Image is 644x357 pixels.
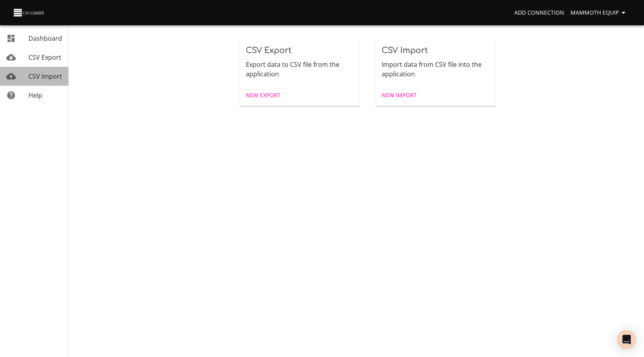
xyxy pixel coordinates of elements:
span: Add Connection [514,8,564,18]
span: Help [28,91,42,100]
a: New Import [378,88,420,103]
p: Import data from CSV file into the application [382,60,489,79]
button: Mammoth Equip [567,6,631,20]
img: CSV Loader [13,7,46,18]
span: New Export [246,91,281,100]
span: CSV Export [246,46,292,55]
a: New Export [243,88,284,103]
span: CSV Import [382,46,428,55]
span: New Import [382,91,417,100]
span: CSV Import [28,72,62,81]
div: Open Intercom Messenger [617,330,636,349]
p: Export data to CSV file from the application [246,60,353,79]
span: Mammoth Equip [571,8,628,18]
span: CSV Export [28,53,61,62]
span: Dashboard [28,34,62,43]
a: Add Connection [511,6,567,20]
